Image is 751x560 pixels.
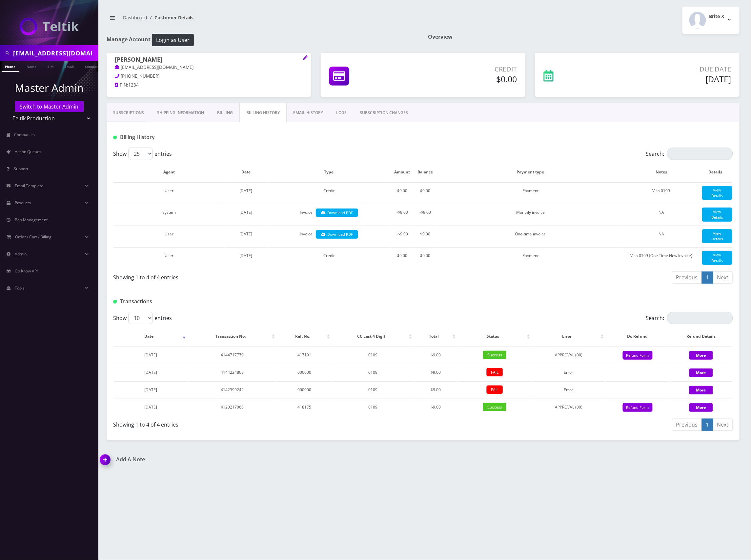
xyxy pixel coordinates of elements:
th: CC Last 4 Digit: activate to sort column ascending [332,327,413,346]
td: -$9.00 [414,204,436,225]
button: More [689,369,713,377]
span: Companies [14,132,35,137]
th: Agent [114,163,224,182]
td: NA [624,226,698,247]
button: More [689,386,713,394]
span: Products [15,200,31,206]
span: [DATE] [239,188,252,193]
td: Credit [268,247,390,268]
a: Billing [211,103,239,122]
td: APPROVAL (00) [532,399,605,415]
td: 000000 [277,364,332,381]
button: Brite X [682,7,740,34]
td: $0.00 [414,226,436,247]
nav: breadcrumb [107,11,418,30]
td: Payment [437,247,624,268]
span: [DATE] [144,404,157,410]
span: Order / Cart / Billing [15,234,52,240]
td: Invoice [268,204,390,225]
td: NA [624,204,698,225]
h1: [PERSON_NAME] [115,56,303,64]
span: [DATE] [144,370,157,375]
td: -$9.00 [391,226,414,247]
a: 1 [702,271,713,284]
a: View Details [702,251,732,265]
td: 0109 [332,381,413,398]
th: Balance [414,163,436,182]
a: Phone [2,61,19,72]
a: SIM [44,61,57,71]
span: Go Know API [15,268,38,274]
a: [EMAIL_ADDRESS][DOMAIN_NAME] [115,64,194,71]
td: 0109 [332,347,413,363]
th: Notes [624,163,698,182]
a: Download PDF [316,230,358,239]
a: Previous [672,419,702,431]
a: Billing History [239,103,287,122]
a: Next [713,271,733,284]
a: Next [713,419,733,431]
span: [DATE] [144,387,157,392]
span: Tools [15,285,25,291]
a: Download PDF [316,209,358,217]
td: User [114,182,224,203]
a: Login as User [151,36,194,43]
span: 1234 [128,82,139,88]
span: Email Template [15,183,43,189]
td: $9.00 [391,247,414,268]
span: [DATE] [144,352,157,358]
td: Error [532,381,605,398]
th: Type [268,163,390,182]
span: Action Queues [15,149,41,154]
h1: Billing History [113,134,313,140]
span: [DATE] [239,253,252,258]
td: 0109 [332,364,413,381]
td: 4120217068 [188,399,276,415]
td: $9.00 [414,347,457,363]
input: Search: [667,312,733,324]
span: [PHONE_NUMBER] [121,73,160,79]
th: Error: activate to sort column ascending [532,327,605,346]
img: Transactions [113,300,117,304]
a: Subscriptions [107,103,151,122]
h1: Manage Account [107,34,418,46]
td: 418175 [277,399,332,415]
td: Payment [437,182,624,203]
a: EMAIL HISTORY [287,103,330,122]
h5: $0.00 [412,74,517,84]
td: $9.00 [414,381,457,398]
div: Showing 1 to 4 of 4 entries [113,418,418,429]
td: $9.00 [414,364,457,381]
span: Admin [15,251,27,257]
td: System [114,204,224,225]
span: Success [483,351,506,359]
a: Switch to Master Admin [15,101,84,112]
td: 000000 [277,381,332,398]
td: $0.00 [414,182,436,203]
td: 4144717779 [188,347,276,363]
th: Details [699,163,732,182]
span: Ban Management [15,217,48,223]
th: Status: activate to sort column ascending [458,327,531,346]
input: Search: [667,148,733,160]
img: Teltik Production [20,18,79,35]
td: Invoice [268,226,390,247]
label: Search: [646,312,733,324]
a: Add A Note [100,456,418,463]
select: Showentries [128,148,153,160]
td: User [114,226,224,247]
a: View Details [702,229,732,243]
th: Date [225,163,267,182]
span: FAIL [487,386,503,394]
a: View Details [702,208,732,222]
td: $9.00 [414,399,457,415]
select: Showentries [128,312,153,324]
span: FAIL [487,368,503,376]
td: User [114,247,224,268]
th: Transaction No.: activate to sort column ascending [188,327,276,346]
a: PIN: [115,82,128,89]
td: 417191 [277,347,332,363]
a: Shipping Information [151,103,211,122]
th: Date: activate to sort column ascending [114,327,187,346]
span: Support [14,166,28,171]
